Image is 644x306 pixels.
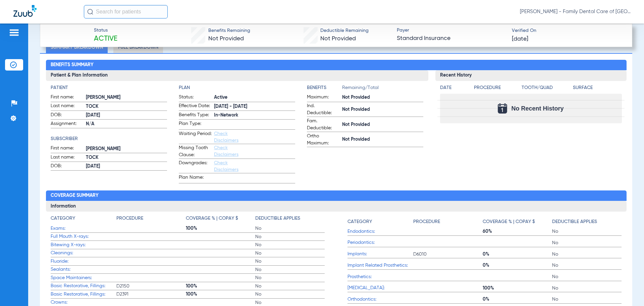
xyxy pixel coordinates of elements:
[347,218,372,225] h4: Category
[46,201,627,212] h3: Information
[474,84,520,94] app-breakdown-title: Procedure
[179,174,212,183] span: Plan Name:
[179,120,212,129] span: Plan Type:
[51,94,84,102] span: First name:
[86,94,167,101] span: [PERSON_NAME]
[347,239,413,246] span: Periodontics:
[320,27,369,34] span: Deductible Remaining
[51,299,116,306] span: Crowns:
[51,282,116,290] span: Basic Restorative, Fillings:
[179,130,212,144] span: Waiting Period:
[347,215,413,227] app-breakdown-title: Category
[51,215,116,224] app-breakdown-title: Category
[342,136,423,143] span: Not Provided
[51,135,167,142] h4: Subscriber
[347,228,413,235] span: Endodontics:
[440,84,468,91] h4: Date
[347,273,413,280] span: Prosthetics:
[522,84,571,91] h4: Tooth/Quad
[347,285,413,292] span: [MEDICAL_DATA]:
[116,215,143,222] h4: Procedure
[86,163,167,170] span: [DATE]
[86,112,167,119] span: [DATE]
[51,120,84,128] span: Assignment:
[320,36,356,42] span: Not Provided
[255,242,325,248] span: No
[552,215,622,227] app-breakdown-title: Deductible Applies
[552,273,622,280] span: No
[51,274,116,281] span: Space Maintainers:
[51,145,84,153] span: First name:
[116,215,186,224] app-breakdown-title: Procedure
[179,144,212,159] span: Missing Tooth Clause:
[512,27,621,34] span: Verified On
[46,190,627,201] h2: Coverage Summary
[573,84,622,91] h4: Surface
[255,283,325,290] span: No
[255,274,325,281] span: No
[552,285,622,292] span: No
[255,291,325,298] span: No
[552,239,622,246] span: No
[307,84,342,91] h4: Benefits
[552,228,622,235] span: No
[347,251,413,258] span: Implants:
[440,84,468,94] app-breakdown-title: Date
[307,94,340,102] span: Maximum:
[552,296,622,303] span: No
[113,41,163,53] li: Full Breakdown
[214,103,295,110] span: [DATE] - [DATE]
[51,102,84,111] span: Last name:
[214,131,238,143] a: Check Disclaimers
[51,84,167,91] h4: Patient
[255,299,325,306] span: No
[51,250,116,257] span: Cleanings:
[86,154,167,161] span: TOCK
[186,283,255,290] span: 100%
[573,84,622,94] app-breakdown-title: Surface
[342,106,423,113] span: Not Provided
[522,84,571,94] app-breakdown-title: Tooth/Quad
[483,262,552,269] span: 0%
[255,250,325,257] span: No
[347,296,413,303] span: Orthodontics:
[179,84,295,91] app-breakdown-title: Plan
[552,218,597,225] h4: Deductible Applies
[46,70,428,81] h3: Patient & Plan Information
[179,102,212,111] span: Effective Date:
[342,94,423,101] span: Not Provided
[84,5,168,18] input: Search for patients
[397,34,506,43] span: Standard Insurance
[51,233,116,240] span: Full Mouth X-rays:
[255,215,300,222] h4: Deductible Applies
[255,266,325,273] span: No
[512,35,528,43] span: [DATE]
[397,27,506,34] span: Payer
[9,29,19,37] img: hamburger-icon
[255,233,325,240] span: No
[552,262,622,269] span: No
[483,228,552,235] span: 60%
[511,105,563,112] span: No Recent History
[51,112,84,120] span: DOB:
[307,133,340,147] span: Ortho Maximum:
[186,291,255,298] span: 100%
[86,103,167,110] span: TOCK
[13,5,37,17] img: Zuub Logo
[116,291,186,298] span: D2391
[214,94,295,101] span: Active
[498,103,507,114] img: Calendar
[86,121,167,128] span: N/A
[483,215,552,227] app-breakdown-title: Coverage % | Copay $
[179,94,212,102] span: Status:
[94,27,117,34] span: Status
[435,70,627,81] h3: Recent History
[255,258,325,265] span: No
[347,262,413,269] span: Implant Related Prosthetics:
[51,291,116,298] span: Basic Restorative, Fillings:
[179,112,212,120] span: Benefits Type:
[483,296,552,303] span: 0%
[51,225,116,232] span: Exams:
